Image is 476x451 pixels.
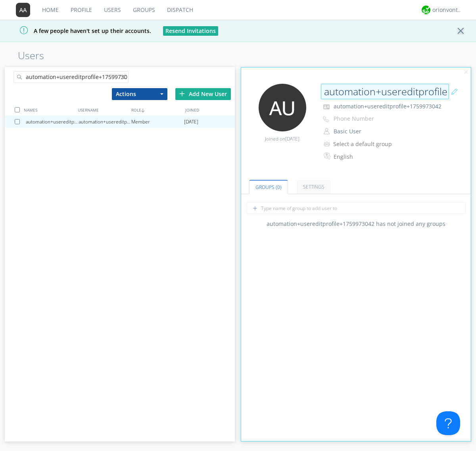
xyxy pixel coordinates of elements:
[22,104,75,116] div: NAMES
[323,116,329,122] img: phone-outline.svg
[179,91,185,96] img: plus.svg
[333,140,399,148] div: Select a default group
[265,135,299,142] span: Joined on
[5,116,235,128] a: automation+usereditprofile+1759973042automation+usereditprofile+1759973042Member[DATE]
[422,6,430,14] img: 29d36aed6fa347d5a1537e7736e6aa13
[183,104,237,116] div: JOINED
[131,116,184,128] div: Member
[163,26,218,36] button: Resend Invitations
[321,84,449,100] input: Name
[334,102,441,110] span: automation+usereditprofile+1759973042
[129,104,183,116] div: ROLE
[112,88,167,100] button: Actions
[334,153,400,161] div: English
[324,128,330,135] img: person-outline.svg
[184,116,198,128] span: [DATE]
[259,84,306,131] img: 373638.png
[247,202,465,214] input: Type name of group to add user to
[76,104,129,116] div: USERNAME
[324,139,331,149] img: icon-alert-users-thin-outline.svg
[79,116,131,128] div: automation+usereditprofile+1759973042
[26,116,79,128] div: automation+usereditprofile+1759973042
[432,6,462,14] div: orionvontas+atlas+automation+org2
[249,180,288,194] a: Groups (0)
[463,69,469,75] img: cancel.svg
[241,220,471,228] div: automation+usereditprofile+1759973042 has not joined any groups
[16,3,30,17] img: 373638.png
[6,27,151,35] span: A few people haven't set up their accounts.
[331,126,410,137] button: Basic User
[13,71,129,83] input: Search users
[324,151,332,161] img: In groups with Translation enabled, this user's messages will be automatically translated to and ...
[297,180,331,194] a: Settings
[285,135,299,142] span: [DATE]
[436,411,460,435] iframe: Toggle Customer Support
[175,88,231,100] div: Add New User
